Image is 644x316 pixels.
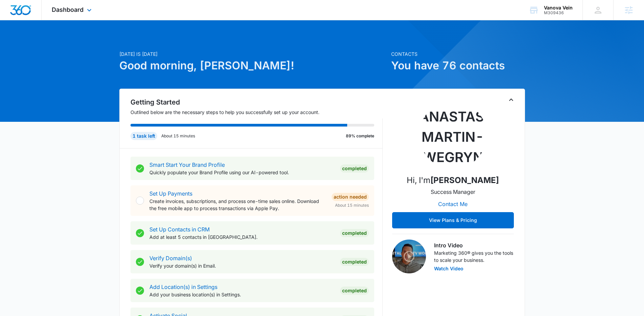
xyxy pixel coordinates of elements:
h1: Good morning, [PERSON_NAME]! [119,58,387,74]
button: Watch Video [434,266,463,271]
div: account id [544,10,573,15]
div: account name [544,5,573,10]
div: Completed [340,287,369,295]
img: Anastasia Martin-Wegryn [419,101,487,169]
p: Quickly populate your Brand Profile using our AI-powered tool. [149,169,335,176]
p: [DATE] is [DATE] [119,50,387,58]
h1: You have 76 contacts [391,58,525,74]
a: Verify Domain(s) [149,255,192,262]
div: 1 task left [130,132,157,140]
a: Add Location(s) in Settings [149,284,217,290]
a: Set Up Payments [149,190,192,197]
p: Contacts [391,50,525,58]
a: Smart Start Your Brand Profile [149,161,225,168]
p: Outlined below are the necessary steps to help you successfully set up your account. [130,109,383,116]
strong: [PERSON_NAME] [430,175,499,185]
a: Set Up Contacts in CRM [149,226,210,233]
p: About 15 minutes [161,133,195,139]
p: Create invoices, subscriptions, and process one-time sales online. Download the free mobile app t... [149,198,326,212]
img: Intro Video [392,240,426,273]
p: Hi, I'm [407,174,499,186]
button: Toggle Collapse [507,96,515,104]
p: Success Manager [431,188,475,196]
p: Verify your domain(s) in Email. [149,262,335,269]
p: 89% complete [346,133,374,139]
p: Marketing 360® gives you the tools to scale your business. [434,249,514,264]
p: Add at least 5 contacts in [GEOGRAPHIC_DATA]. [149,233,335,241]
div: Completed [340,164,369,173]
span: About 15 minutes [335,202,369,208]
div: Completed [340,258,369,266]
p: Add your business location(s) in Settings. [149,291,335,298]
h2: Getting Started [130,97,383,107]
div: Completed [340,229,369,237]
button: Contact Me [431,196,474,212]
h3: Intro Video [434,241,514,249]
button: View Plans & Pricing [392,212,514,228]
span: Dashboard [52,6,84,13]
div: Action Needed [332,193,369,201]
